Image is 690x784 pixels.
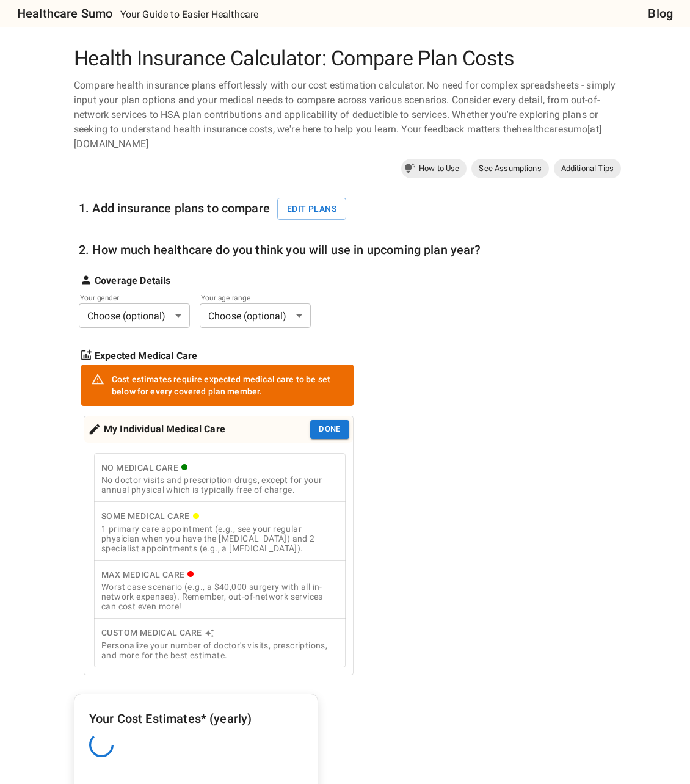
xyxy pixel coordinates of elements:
div: Cost estimates require expected medical care to be set below for every covered plan member. [112,368,344,402]
div: Choose (optional) [200,303,311,328]
p: Your Guide to Easier Healthcare [120,7,259,22]
h6: Your Cost Estimates* (yearly) [89,709,303,728]
button: Edit plans [277,198,346,220]
div: No Medical Care [101,460,338,476]
strong: Expected Medical Care [95,349,197,363]
div: Some Medical Care [101,509,338,524]
button: Max Medical CareWorst case scenario (e.g., a $40,000 surgery with all in-network expenses). Remem... [94,560,346,619]
a: Blog [648,4,673,23]
div: Compare health insurance plans effortlessly with our cost estimation calculator. No need for comp... [69,78,621,151]
div: No doctor visits and prescription drugs, except for your annual physical which is typically free ... [101,475,338,495]
h6: 1. Add insurance plans to compare [79,198,354,220]
button: Some Medical Care1 primary care appointment (e.g., see your regular physician when you have the [... [94,501,346,561]
strong: Coverage Details [95,274,170,288]
span: See Assumptions [471,162,548,175]
div: cost type [94,453,346,667]
label: Your gender [80,292,173,303]
button: Done [310,420,349,439]
div: 1 primary care appointment (e.g., see your regular physician when you have the [MEDICAL_DATA]) an... [101,524,338,553]
div: Worst case scenario (e.g., a $40,000 surgery with all in-network expenses). Remember, out-of-netw... [101,582,338,611]
span: How to Use [412,162,467,175]
a: How to Use [401,159,467,178]
h6: 2. How much healthcare do you think you will use in upcoming plan year? [79,240,481,260]
button: No Medical CareNo doctor visits and prescription drugs, except for your annual physical which is ... [94,453,346,503]
div: Custom Medical Care [101,625,338,641]
div: My Individual Medical Care [88,420,225,439]
a: Healthcare Sumo [7,4,112,23]
h6: Healthcare Sumo [17,4,112,23]
a: See Assumptions [471,159,548,178]
h1: Health Insurance Calculator: Compare Plan Costs [69,46,621,71]
div: Personalize your number of doctor's visits, prescriptions, and more for the best estimate. [101,641,338,660]
span: Additional Tips [554,162,621,175]
a: Additional Tips [554,159,621,178]
div: Choose (optional) [79,303,190,328]
button: Custom Medical CarePersonalize your number of doctor's visits, prescriptions, and more for the be... [94,618,346,667]
label: Your age range [201,292,294,303]
div: Max Medical Care [101,567,338,583]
